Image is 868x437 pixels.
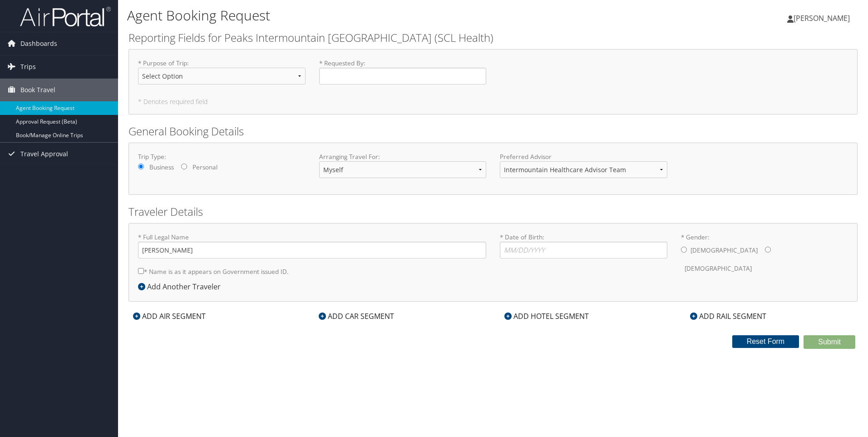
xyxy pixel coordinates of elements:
[794,13,850,23] span: [PERSON_NAME]
[192,163,217,172] label: Personal
[138,233,486,258] label: * Full Legal Name
[314,311,399,322] div: ADD CAR SEGMENT
[128,124,858,139] h2: General Booking Details
[681,247,687,253] input: * Gender:[DEMOGRAPHIC_DATA][DEMOGRAPHIC_DATA]
[685,260,752,277] label: [DEMOGRAPHIC_DATA]
[500,311,593,322] div: ADD HOTEL SEGMENT
[20,79,55,101] span: Book Travel
[138,268,144,274] input: * Name is as it appears on Government issued ID.
[20,143,68,165] span: Travel Approval
[20,32,57,55] span: Dashboards
[138,59,306,92] label: * Purpose of Trip :
[787,5,859,32] a: [PERSON_NAME]
[127,6,615,25] h1: Agent Booking Request
[765,247,771,253] input: * Gender:[DEMOGRAPHIC_DATA][DEMOGRAPHIC_DATA]
[686,311,771,322] div: ADD RAIL SEGMENT
[138,152,306,161] label: Trip Type:
[690,242,758,259] label: [DEMOGRAPHIC_DATA]
[138,99,848,105] h5: * Denotes required field
[20,6,111,27] img: airportal-logo.png
[500,242,667,258] input: * Date of Birth:
[319,152,487,161] label: Arranging Travel For:
[128,311,210,322] div: ADD AIR SEGMENT
[138,281,225,292] div: Add Another Traveler
[149,163,174,172] label: Business
[138,263,289,280] label: * Name is as it appears on Government issued ID.
[128,30,858,45] h2: Reporting Fields for Peaks Intermountain [GEOGRAPHIC_DATA] (SCL Health)
[138,68,306,84] select: * Purpose of Trip:
[500,152,667,161] label: Preferred Advisor
[128,204,858,219] h2: Traveler Details
[319,59,487,84] label: * Requested By :
[319,68,487,84] input: * Requested By:
[500,233,667,258] label: * Date of Birth:
[681,233,848,278] label: * Gender:
[732,335,799,348] button: Reset Form
[20,55,36,78] span: Trips
[804,335,855,349] button: Submit
[138,242,486,258] input: * Full Legal Name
